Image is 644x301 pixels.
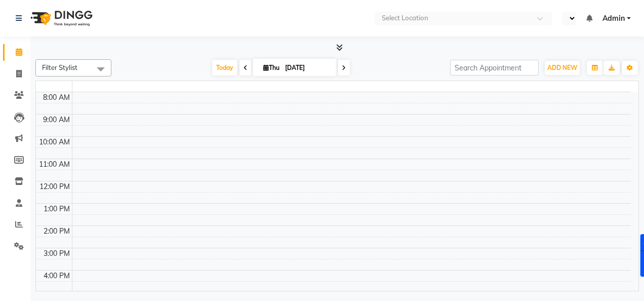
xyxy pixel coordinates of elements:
[42,271,72,281] div: 4:00 PM
[42,226,72,237] div: 2:00 PM
[545,61,580,75] button: ADD NEW
[26,4,95,32] img: logo
[37,181,72,192] div: 12:00 PM
[37,137,72,147] div: 10:00 AM
[450,60,539,76] input: Search Appointment
[41,115,72,125] div: 9:00 AM
[282,60,333,76] input: 2025-09-04
[37,159,72,170] div: 11:00 AM
[547,64,577,71] span: ADD NEW
[42,204,72,214] div: 1:00 PM
[212,60,237,76] span: Today
[382,13,428,23] div: Select Location
[602,13,625,24] span: Admin
[42,63,77,71] span: Filter Stylist
[261,64,282,71] span: Thu
[41,92,72,103] div: 8:00 AM
[42,248,72,259] div: 3:00 PM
